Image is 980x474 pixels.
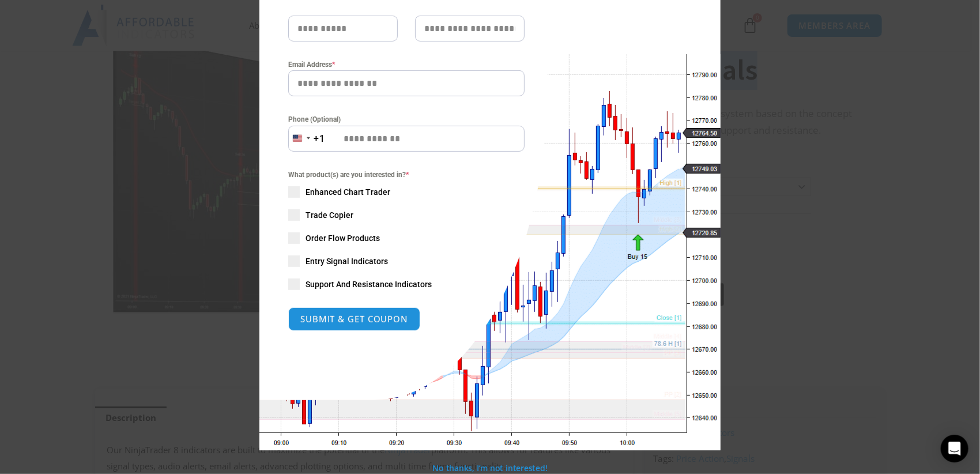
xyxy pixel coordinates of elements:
[941,435,968,462] div: Open Intercom Messenger
[288,307,420,331] button: SUBMIT & GET COUPON
[306,209,353,221] span: Trade Copier
[314,131,325,146] div: +1
[288,209,525,221] label: Trade Copier
[288,59,525,70] label: Email Address
[288,186,525,198] label: Enhanced Chart Trader
[288,169,525,180] span: What product(s) are you interested in?
[306,232,380,244] span: Order Flow Products
[306,279,432,290] span: Support And Resistance Indicators
[306,255,388,267] span: Entry Signal Indicators
[288,232,525,244] label: Order Flow Products
[288,279,525,290] label: Support And Resistance Indicators
[288,114,525,125] label: Phone (Optional)
[288,255,525,267] label: Entry Signal Indicators
[306,186,390,198] span: Enhanced Chart Trader
[288,126,325,152] button: Selected country
[432,462,547,473] a: No thanks, I’m not interested!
